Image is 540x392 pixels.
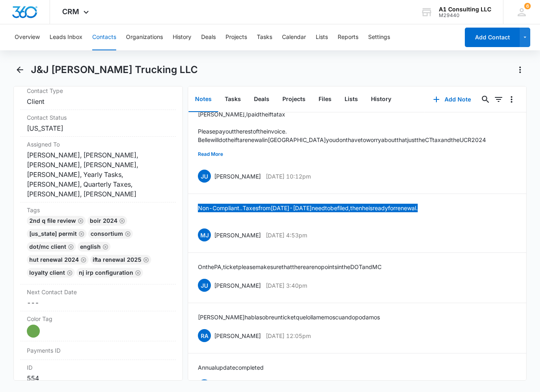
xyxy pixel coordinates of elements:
button: Overview [15,24,40,50]
button: Remove [125,231,130,237]
div: ID554 [20,360,176,387]
div: IFTA renewal 2025 [90,255,151,265]
button: Remove [80,257,86,263]
p: [PERSON_NAME] [214,332,261,340]
dd: 554 [27,373,169,383]
button: Lists [316,24,328,50]
button: Deals [247,87,276,112]
div: account name [439,6,491,13]
button: Overflow Menu [505,93,518,106]
button: Contacts [92,24,116,50]
button: Remove [135,270,141,276]
button: Remove [143,257,149,263]
div: HUT Renewal 2024 [27,255,89,265]
div: Contact TypeClient [20,83,176,110]
p: [PERSON_NAME] [214,172,261,181]
button: Back [13,63,26,76]
div: Consortium [88,229,133,239]
p: [DATE] 3:40pm [266,281,307,290]
button: Search... [479,93,492,106]
button: Leads Inbox [50,24,82,50]
button: Notes [189,87,218,112]
span: JU [198,279,211,292]
span: CRM [62,7,79,16]
dt: ID [27,363,169,372]
button: Files [312,87,338,112]
div: Payments ID [20,341,176,360]
button: Remove [102,244,108,250]
button: Lists [338,87,364,112]
p: [PERSON_NAME] [214,281,261,290]
button: History [173,24,191,50]
button: Add Contact [465,28,520,47]
dd: [PERSON_NAME], [PERSON_NAME], [PERSON_NAME], [PERSON_NAME], [PERSON_NAME], Yearly Tasks, [PERSON_... [27,150,169,199]
dd: [US_STATE] [27,123,169,133]
div: BOIR 2024 [87,216,127,226]
span: MJ [198,228,211,241]
button: Tasks [218,87,247,112]
button: Calendar [282,24,306,50]
div: Next Contact Date--- [20,284,176,311]
button: Deals [201,24,216,50]
div: Assigned To[PERSON_NAME], [PERSON_NAME], [PERSON_NAME], [PERSON_NAME], [PERSON_NAME], Yearly Task... [20,137,176,202]
dd: Client [27,97,169,106]
button: Projects [276,87,312,112]
p: Please pay out the rest of the invoice. Belle will do the ifta renewal in [GEOGRAPHIC_DATA] you d... [198,127,516,144]
button: Reports [338,24,358,50]
button: Add Note [425,90,479,109]
label: Color Tag [27,314,169,323]
p: [DATE] 10:12pm [266,172,311,181]
label: Next Contact Date [27,288,169,296]
label: Contact Type [27,86,169,95]
button: History [364,87,398,112]
span: JU [198,170,211,183]
button: Remove [78,231,84,237]
p: [DATE] 12:05pm [266,332,311,340]
button: Remove [78,218,83,224]
button: Settings [368,24,390,50]
p: [PERSON_NAME] [214,231,261,239]
div: Color Tag [20,311,176,341]
dd: --- [27,298,169,308]
button: Remove [119,218,125,224]
button: Organizations [126,24,163,50]
p: On the PA, ticket please make sure that there are no points in the DOT and MC [198,263,382,271]
p: Non-Compliant.. Taxes from [DATE]-[DATE] need to be filed, then he is ready for renewal. [198,204,418,212]
div: account id [439,13,491,18]
div: DOT/MC Client [27,242,76,252]
p: [DATE] 4:53pm [266,231,307,239]
label: Assigned To [27,140,169,149]
p: [PERSON_NAME], I paid the ifta tax [198,110,516,118]
span: 6 [524,3,531,9]
button: Projects [226,24,247,50]
button: Remove [67,270,72,276]
dt: Payments ID [27,346,63,355]
button: Remove [68,244,74,250]
div: [US_STATE] Permit [27,229,87,239]
div: Tags2nd Q File ReviewRemoveBOIR 2024Remove[US_STATE] PermitRemoveConsortiumRemoveDOT/MC ClientRem... [20,202,176,284]
div: LOYALTY CLIENT [27,268,75,278]
p: [PERSON_NAME] habla sobre un ticket que lo llamemos cuando podamos [198,313,380,321]
div: 2nd Q File Review [27,216,86,226]
div: notifications count [524,3,531,9]
button: Read More [198,146,223,162]
div: Contact Status[US_STATE] [20,110,176,137]
div: English [78,242,111,252]
p: Annual update completed [198,363,264,372]
label: Contact Status [27,113,169,122]
h1: J&J [PERSON_NAME] Trucking LLC [31,64,198,76]
label: Tags [27,206,169,214]
div: NJ IRP CONFIGURATION [76,268,143,278]
button: Filters [492,93,505,106]
button: Tasks [257,24,272,50]
span: RA [198,329,211,342]
button: Actions [514,63,527,76]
